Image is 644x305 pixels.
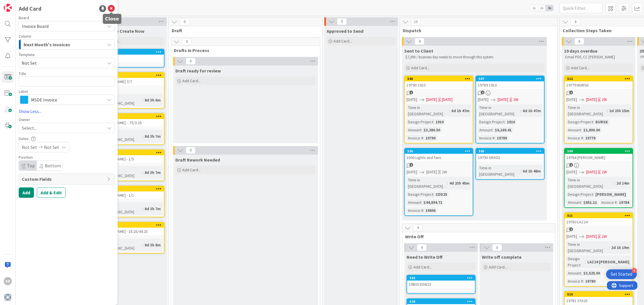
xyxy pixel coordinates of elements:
div: Time in [GEOGRAPHIC_DATA] [478,104,520,117]
div: 19780 LAZ24 [565,218,632,226]
div: 506 [405,76,473,81]
span: : [433,191,434,197]
span: Custom Fields [22,176,104,183]
span: [DATE] [426,97,437,103]
span: Add Card... [182,167,201,172]
div: Amount [478,127,492,133]
div: Design Project [478,119,505,125]
span: Draft ready for review [175,68,221,74]
div: [PERSON_NAME] [594,191,627,197]
span: Top [27,163,35,168]
div: 539 [99,50,164,54]
div: 19784 [PERSON_NAME] [565,154,632,161]
span: Add Card... [413,264,432,270]
div: Invoice # [566,135,583,141]
div: 520 [407,299,475,304]
div: Amount [566,127,581,133]
div: 482 [99,73,164,77]
span: Dispatch [403,28,550,33]
div: Time in [GEOGRAPHIC_DATA] [98,239,142,251]
div: 479 [96,186,164,191]
a: 481[PERSON_NAME] - .75/3.25Time in [GEOGRAPHIC_DATA]:8d 3h 7m [95,113,164,145]
div: $851.11 [582,199,598,206]
div: 19803 EDW23 [407,281,475,288]
span: : [447,180,448,186]
span: Write off complete [482,254,522,260]
span: [DATE] [566,169,577,175]
div: $3,525.00 [582,270,601,276]
span: [DATE] [586,97,597,103]
div: 50519793 GRA02 [476,149,544,161]
a: 50519793 GRA02Time in [GEOGRAPHIC_DATA]:6d 1h 48m [476,148,545,180]
div: 480 [99,151,164,155]
span: : [581,270,582,276]
div: 19779 BURSK [565,81,632,89]
span: : [142,97,143,103]
a: 478[PERSON_NAME] - 18.25/44.25Time in [GEOGRAPHIC_DATA]:8d 3h 8m [95,222,164,254]
span: 0 [180,18,189,25]
div: 19779 [584,135,597,141]
div: BURSK [594,119,609,125]
span: Add Card... [489,264,507,270]
div: 1910 [434,119,445,125]
span: Invoices to Create Now [95,28,144,34]
div: 50919784 [PERSON_NAME] [565,149,632,161]
div: Time in [GEOGRAPHIC_DATA] [98,202,142,215]
span: : [583,278,584,284]
span: 2 [569,163,573,167]
div: Invoice # [600,199,617,206]
div: [DATE] [442,97,453,103]
span: : [614,180,615,186]
div: 512 [567,77,632,81]
div: 520 [410,300,475,304]
div: Amount [566,199,581,206]
div: LAZ24 [PERSON_NAME] [586,259,631,265]
a: 539ART01 [95,49,164,68]
div: 510 [567,292,632,296]
div: 530 [407,149,473,153]
div: 480[PERSON_NAME] - 1/5 [96,150,164,163]
div: 6d 1h 47m [521,108,542,114]
span: Board [19,16,29,20]
div: 19790 [424,135,437,141]
div: 479 [99,187,164,191]
span: : [609,244,610,251]
div: 505 [479,149,544,153]
span: 1 [409,91,413,94]
div: Amount [407,199,421,206]
span: : [593,119,594,125]
span: : [423,207,424,214]
div: Time in [GEOGRAPHIC_DATA] [566,104,607,117]
span: 0 [186,58,195,65]
div: 19781 STA25 [565,297,632,304]
span: : [585,259,586,265]
div: 6d 1h 48m [521,168,542,174]
div: Time in [GEOGRAPHIC_DATA] [566,177,614,189]
span: Column [19,34,31,38]
div: 1d 23h 15m [608,108,631,114]
div: 4d 23h 45m [448,180,471,186]
div: [PERSON_NAME] - 18.25/44.25 [96,228,164,235]
span: : [581,127,582,133]
div: SD [4,277,12,285]
div: [PERSON_NAME] 7/7 [96,78,164,85]
button: Add [19,187,34,198]
div: 19790 1910 [405,81,473,89]
div: $1,800.00 [582,127,601,133]
div: ART01 [96,55,164,62]
span: 0 [337,18,347,25]
div: 50219803 EDW23 [407,275,475,288]
span: MSDE Invoice [31,96,102,104]
span: 0 [186,147,195,154]
span: 0 [492,244,502,251]
span: [DATE] [426,169,437,175]
span: 0 [182,38,192,45]
div: [PERSON_NAME] - 1/5 [96,155,164,163]
div: COD25 [434,191,448,197]
span: Bottom [45,163,61,168]
span: : [421,127,422,133]
div: Time in [GEOGRAPHIC_DATA] [407,104,449,117]
div: Amount [566,270,581,276]
span: 9 [417,244,427,251]
div: Add Card [19,4,41,13]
